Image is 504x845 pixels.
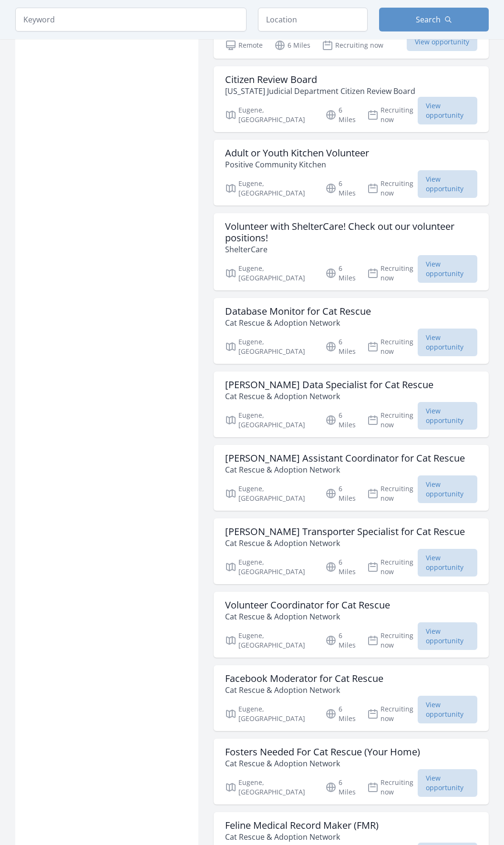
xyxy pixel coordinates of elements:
p: Recruiting now [367,778,418,797]
p: Eugene, [GEOGRAPHIC_DATA] [225,484,314,503]
a: [PERSON_NAME] Transporter Specialist for Cat Rescue Cat Rescue & Adoption Network Eugene, [GEOGRA... [214,518,489,584]
p: [US_STATE] Judicial Department Citizen Review Board [225,85,415,97]
span: View opportunity [418,769,477,797]
h3: Feline Medical Record Maker (FMR) [225,820,379,831]
a: Volunteer with ShelterCare! Check out our volunteer positions! ShelterCare Eugene, [GEOGRAPHIC_DA... [214,213,489,290]
a: Adult or Youth Kitchen Volunteer Positive Community Kitchen Eugene, [GEOGRAPHIC_DATA] 6 Miles Rec... [214,140,489,206]
p: Cat Rescue & Adoption Network [225,317,371,329]
span: View opportunity [418,170,477,198]
p: Recruiting now [367,105,418,124]
button: Search [379,8,489,31]
a: Volunteer Coordinator for Cat Rescue Cat Rescue & Adoption Network Eugene, [GEOGRAPHIC_DATA] 6 Mi... [214,592,489,658]
a: Citizen Review Board [US_STATE] Judicial Department Citizen Review Board Eugene, [GEOGRAPHIC_DATA... [214,66,489,132]
p: Cat Rescue & Adoption Network [225,391,433,402]
p: Recruiting now [367,631,418,650]
p: Eugene, [GEOGRAPHIC_DATA] [225,631,314,650]
h3: Volunteer with ShelterCare! Check out our volunteer positions! [225,221,477,244]
p: Recruiting now [367,557,418,577]
span: View opportunity [418,255,477,283]
span: Search [416,14,441,25]
p: 6 Miles [325,557,356,577]
p: Recruiting now [367,704,418,723]
a: Facebook Moderator for Cat Rescue Cat Rescue & Adoption Network Eugene, [GEOGRAPHIC_DATA] 6 Miles... [214,665,489,731]
a: [PERSON_NAME] Data Specialist for Cat Rescue Cat Rescue & Adoption Network Eugene, [GEOGRAPHIC_DA... [214,371,489,437]
p: Recruiting now [367,179,418,198]
a: Database Monitor for Cat Rescue Cat Rescue & Adoption Network Eugene, [GEOGRAPHIC_DATA] 6 Miles R... [214,298,489,364]
p: Eugene, [GEOGRAPHIC_DATA] [225,411,314,430]
span: View opportunity [407,33,477,51]
span: View opportunity [418,622,477,650]
span: View opportunity [418,97,477,124]
p: Eugene, [GEOGRAPHIC_DATA] [225,557,314,577]
a: Fosters Needed For Cat Rescue (Your Home) Cat Rescue & Adoption Network Eugene, [GEOGRAPHIC_DATA]... [214,739,489,804]
h3: [PERSON_NAME] Assistant Coordinator for Cat Rescue [225,453,465,464]
p: Cat Rescue & Adoption Network [225,537,465,549]
p: 6 Miles [325,631,356,650]
p: 6 Miles [325,411,356,430]
span: View opportunity [418,475,477,503]
p: Cat Rescue & Adoption Network [225,611,390,622]
h3: [PERSON_NAME] Data Specialist for Cat Rescue [225,379,433,391]
p: Recruiting now [367,484,418,503]
h3: Database Monitor for Cat Rescue [225,306,371,317]
p: Eugene, [GEOGRAPHIC_DATA] [225,105,314,124]
input: Keyword [15,8,247,31]
p: 6 Miles [325,704,356,723]
p: 6 Miles [325,105,356,124]
span: View opportunity [418,696,477,723]
p: 6 Miles [325,264,356,283]
p: Cat Rescue & Adoption Network [225,464,465,475]
input: Location [258,8,368,31]
p: Recruiting now [367,411,418,430]
span: View opportunity [418,402,477,430]
h3: Citizen Review Board [225,74,415,85]
p: 6 Miles [274,40,310,51]
p: Recruiting now [367,337,418,356]
p: 6 Miles [325,484,356,503]
p: Cat Rescue & Adoption Network [225,831,379,843]
p: 6 Miles [325,179,356,198]
p: Cat Rescue & Adoption Network [225,684,383,696]
span: View opportunity [418,329,477,356]
h3: Volunteer Coordinator for Cat Rescue [225,599,390,611]
p: Eugene, [GEOGRAPHIC_DATA] [225,264,314,283]
p: Remote [225,40,263,51]
h3: [PERSON_NAME] Transporter Specialist for Cat Rescue [225,526,465,537]
p: ShelterCare [225,244,477,255]
p: Recruiting now [322,40,383,51]
p: Eugene, [GEOGRAPHIC_DATA] [225,704,314,723]
h3: Adult or Youth Kitchen Volunteer [225,147,369,159]
span: View opportunity [418,549,477,577]
p: Eugene, [GEOGRAPHIC_DATA] [225,179,314,198]
p: Positive Community Kitchen [225,159,369,170]
p: Recruiting now [367,264,418,283]
p: Cat Rescue & Adoption Network [225,758,420,769]
a: [PERSON_NAME] Assistant Coordinator for Cat Rescue Cat Rescue & Adoption Network Eugene, [GEOGRAP... [214,445,489,511]
h3: Facebook Moderator for Cat Rescue [225,673,383,684]
p: Eugene, [GEOGRAPHIC_DATA] [225,778,314,797]
p: 6 Miles [325,337,356,356]
p: Eugene, [GEOGRAPHIC_DATA] [225,337,314,356]
p: 6 Miles [325,778,356,797]
h3: Fosters Needed For Cat Rescue (Your Home) [225,746,420,758]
